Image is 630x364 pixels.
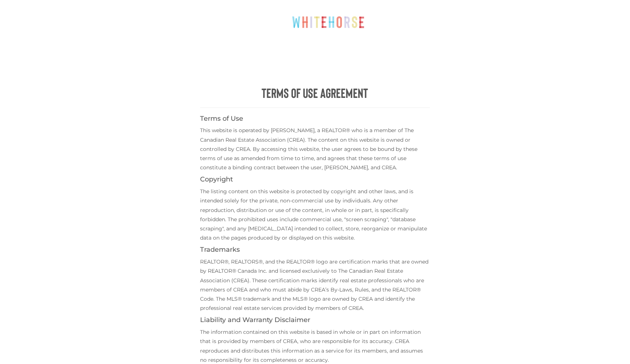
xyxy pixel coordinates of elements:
[200,85,430,100] h1: Terms of Use Agreement
[386,6,518,25] a: Call or Text [PERSON_NAME]: [PHONE_NUMBER]
[139,45,168,60] a: Home
[200,187,430,243] p: The listing content on this website is protected by copyright and other laws, and is intended sol...
[200,176,430,183] h4: Copyright
[200,246,430,254] h4: Trademarks
[112,45,518,60] nav: Menu
[346,45,439,60] a: About [PERSON_NAME]
[308,45,337,60] a: Sell
[448,45,491,60] a: Listings
[268,45,298,60] a: Buy
[200,115,430,123] h4: Terms of Use
[200,317,430,324] h4: Liability and Warranty Disclaimer
[200,126,430,172] p: This website is operated by [PERSON_NAME], a REALTOR® who is a member of The Canadian Real Estate...
[178,45,259,60] a: Explore Whitehorse
[200,257,430,313] p: REALTOR®, REALTORS®, and the REALTOR® logo are certification marks that are owned by REALTOR® Can...
[395,10,510,21] span: Call or Text [PERSON_NAME]: [PHONE_NUMBER]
